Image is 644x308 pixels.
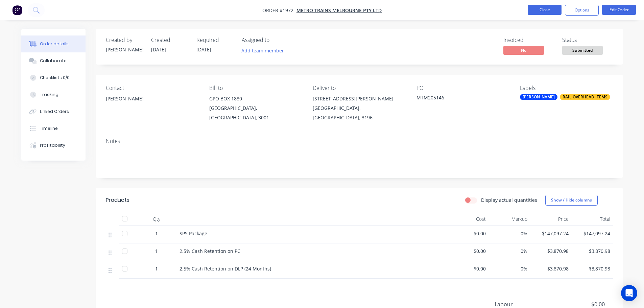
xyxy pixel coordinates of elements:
div: Linked Orders [40,109,69,115]
span: $0.00 [450,247,486,255]
span: $147,097.24 [574,230,610,237]
span: No [503,46,544,54]
span: SPS Package [180,230,207,237]
div: Cost [447,212,489,226]
div: [GEOGRAPHIC_DATA], [GEOGRAPHIC_DATA], 3196 [313,103,405,122]
span: $0.00 [450,230,486,237]
button: Collaborate [21,52,86,69]
div: Checklists 0/0 [40,75,70,81]
div: [PERSON_NAME] [520,94,557,100]
div: Bill to [209,85,302,91]
div: Timeline [40,125,58,132]
span: $3,870.98 [574,247,610,255]
div: Notes [106,138,613,144]
span: $3,870.98 [533,265,569,272]
div: [GEOGRAPHIC_DATA], [GEOGRAPHIC_DATA], 3001 [209,103,302,122]
button: Timeline [21,120,86,137]
div: Created [151,37,188,43]
span: Submitted [562,46,603,54]
span: 1 [155,265,158,272]
div: Open Intercom Messenger [621,285,637,301]
button: Linked Orders [21,103,86,120]
span: 2.5% Cash Retention on PC [180,248,240,254]
div: Collaborate [40,58,67,64]
button: Edit Order [602,5,636,15]
button: Options [565,5,599,16]
span: 2.5% Cash Retention on DLP (24 Months) [180,265,271,272]
span: $3,870.98 [533,247,569,255]
span: $147,097.24 [533,230,569,237]
div: Profitability [40,142,65,148]
div: Labels [520,85,613,91]
div: [PERSON_NAME] [106,94,198,103]
div: Status [562,37,613,43]
span: 0% [491,247,527,255]
button: Add team member [238,46,287,55]
div: Markup [488,212,530,226]
button: Order details [21,35,86,52]
span: $3,870.98 [574,265,610,272]
div: [STREET_ADDRESS][PERSON_NAME][GEOGRAPHIC_DATA], [GEOGRAPHIC_DATA], 3196 [313,94,405,122]
div: Total [571,212,613,226]
span: 0% [491,230,527,237]
div: Contact [106,85,198,91]
div: RAIL OVERHEAD ITEMS [560,94,610,100]
label: Display actual quantities [481,196,537,204]
div: Tracking [40,92,58,98]
span: 1 [155,230,158,237]
button: Tracking [21,86,86,103]
div: Invoiced [503,37,554,43]
span: [DATE] [151,46,166,53]
div: PO [416,85,509,91]
div: Required [196,37,234,43]
span: [DATE] [196,46,211,53]
div: Products [106,196,129,204]
div: Deliver to [313,85,405,91]
div: [PERSON_NAME] [106,94,198,116]
div: GPO BOX 1880[GEOGRAPHIC_DATA], [GEOGRAPHIC_DATA], 3001 [209,94,302,122]
button: Checklists 0/0 [21,69,86,86]
div: MTM205146 [416,94,501,103]
button: Submitted [562,46,603,56]
div: Created by [106,37,143,43]
div: Assigned to [242,37,309,43]
div: GPO BOX 1880 [209,94,302,103]
button: Close [528,5,562,15]
span: 1 [155,247,158,255]
span: $0.00 [450,265,486,272]
a: METRO TRAINS MELBOURNE PTY LTD [296,7,382,14]
div: Order details [40,41,69,47]
button: Add team member [242,46,288,55]
button: Show / Hide columns [545,195,598,206]
div: [STREET_ADDRESS][PERSON_NAME] [313,94,405,103]
button: Profitability [21,137,86,154]
div: Price [530,212,572,226]
div: [PERSON_NAME] [106,46,143,53]
div: Qty [136,212,177,226]
span: Order #1972 - [262,7,296,14]
span: 0% [491,265,527,272]
img: Factory [12,5,22,15]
